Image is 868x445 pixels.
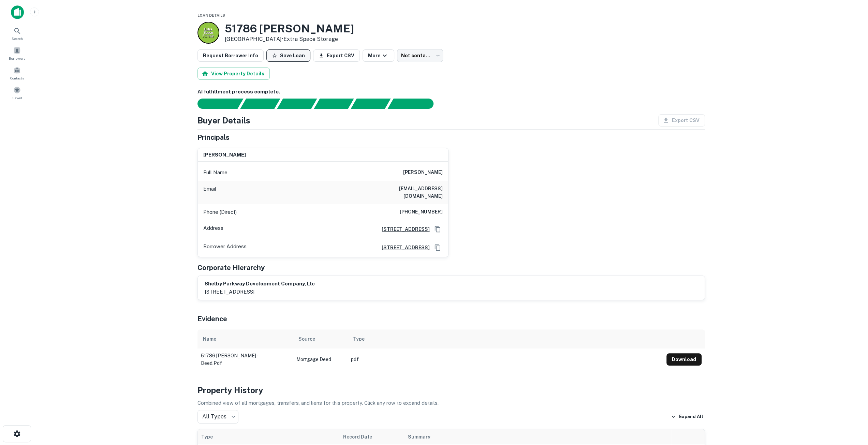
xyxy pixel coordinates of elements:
span: Contacts [10,75,24,81]
th: Record Date [340,429,404,444]
button: Copy Address [432,224,443,234]
a: [STREET_ADDRESS] [376,244,430,251]
a: Saved [2,84,32,102]
h6: [PERSON_NAME] [203,151,246,159]
h6: shelby parkway development company, llc [205,280,315,288]
h5: Corporate Hierarchy [197,263,265,273]
a: Search [2,24,32,43]
span: Borrowers [9,56,25,61]
span: Loan Details [197,13,225,17]
span: Search [12,36,23,41]
div: Your request is received and processing... [240,99,280,109]
h4: Buyer Details [197,114,250,127]
a: [STREET_ADDRESS] [376,225,430,233]
button: Download [666,353,702,366]
h6: [PHONE_NUMBER] [400,208,443,216]
td: Mortgage Deed [293,348,348,370]
p: Email [203,185,216,200]
p: Full Name [203,168,227,177]
button: Copy Address [432,242,443,253]
h3: 51786 [PERSON_NAME] [225,22,354,35]
span: Saved [12,95,22,101]
p: Address [203,224,223,234]
a: Extra Space Storage [283,36,338,42]
div: Source [298,335,315,343]
h6: [PERSON_NAME] [403,168,443,177]
button: View Property Details [197,68,270,80]
p: Combined view of all mortgages, transfers, and liens for this property. Click any row to expand d... [197,399,705,407]
div: AI fulfillment process complete. [388,99,442,109]
a: Borrowers [2,44,32,62]
th: Summary [404,429,671,444]
h6: [EMAIL_ADDRESS][DOMAIN_NAME] [361,185,443,200]
th: Type [198,429,340,444]
h5: Principals [197,132,230,143]
p: Borrower Address [203,242,247,253]
h5: Evidence [197,314,227,324]
th: Source [293,329,348,348]
div: Principals found, AI now looking for contact information... [314,99,354,109]
div: scrollable content [197,329,705,368]
div: Principals found, still searching for contact information. This may take time... [351,99,391,109]
div: Type [353,335,365,343]
a: Contacts [2,64,32,82]
h4: Property History [197,384,705,396]
p: [STREET_ADDRESS] [205,288,315,296]
div: Name [203,335,216,343]
button: Export CSV [313,49,360,62]
td: 51786 [PERSON_NAME] - deed.pdf [197,348,293,370]
button: More [363,49,394,62]
div: Not contacted [397,49,443,62]
h6: AI fulfillment process complete. [197,88,705,96]
p: Phone (Direct) [203,208,237,216]
th: Name [197,329,293,348]
img: capitalize-icon.png [11,5,24,19]
th: Type [348,329,663,348]
div: Documents found, AI parsing details... [277,99,317,109]
p: [GEOGRAPHIC_DATA] • [225,35,354,43]
button: Expand All [669,412,705,422]
button: Save Loan [266,49,310,62]
td: pdf [348,348,663,370]
div: All Types [197,410,238,424]
button: Request Borrower Info [197,49,264,62]
div: Sending borrower request to AI... [189,99,240,109]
